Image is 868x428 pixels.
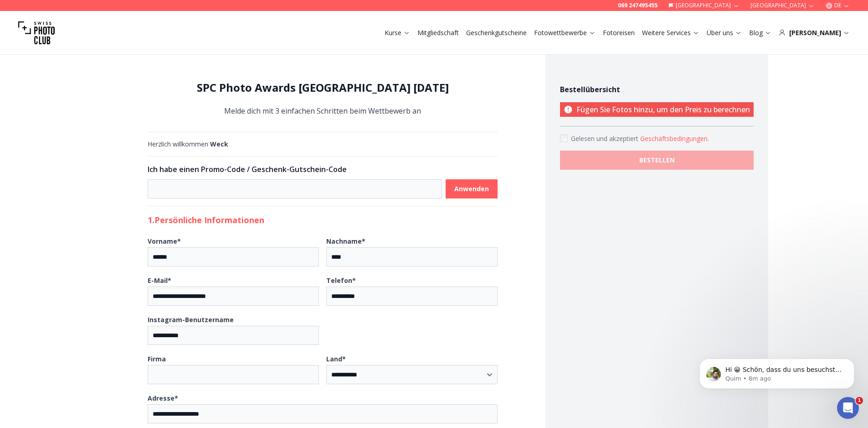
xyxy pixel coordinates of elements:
[745,26,775,39] button: Blog
[640,134,709,143] button: Accept termsGelesen und akzeptiert
[779,28,850,37] div: [PERSON_NAME]
[18,15,55,51] img: Swiss photo club
[148,214,498,226] h2: 1. Persönliche Informationen
[560,84,754,95] h4: Bestellübersicht
[381,26,414,39] button: Kurse
[639,156,675,165] b: BESTELLEN
[686,339,868,403] iframe: Intercom notifications message
[703,26,745,39] button: Über uns
[446,179,498,198] button: Anwenden
[148,247,319,266] input: Vorname*
[326,355,346,363] b: Land *
[326,287,498,306] input: Telefon*
[560,135,567,142] input: Accept terms
[603,28,635,37] a: Fotoreisen
[148,315,234,324] b: Instagram-Benutzername
[417,28,459,37] a: Mitgliedschaft
[856,397,863,404] span: 1
[210,140,228,148] b: Weck
[534,28,596,37] a: Fotowettbewerbe
[385,28,410,37] a: Kurse
[148,276,171,285] b: E-Mail *
[749,28,771,37] a: Blog
[326,247,498,266] input: Nachname*
[638,26,703,39] button: Weitere Services
[642,28,699,37] a: Weitere Services
[571,134,640,143] span: Gelesen und akzeptiert
[148,80,498,95] h1: SPC Photo Awards [GEOGRAPHIC_DATA] [DATE]
[148,355,166,363] b: Firma
[466,28,527,37] a: Geschenkgutscheine
[148,140,498,149] div: Herzlich willkommen
[326,276,356,285] b: Telefon *
[414,26,462,39] button: Mitgliedschaft
[148,394,178,402] b: Adresse *
[837,397,859,419] iframe: Intercom live chat
[462,26,530,39] button: Geschenkgutscheine
[148,237,181,245] b: Vorname *
[530,26,599,39] button: Fotowettbewerbe
[148,326,319,345] input: Instagram-Benutzername
[599,26,638,39] button: Fotoreisen
[148,404,498,423] input: Adresse*
[560,151,754,170] button: BESTELLEN
[618,2,657,9] a: 069 247495455
[326,237,365,245] b: Nachname *
[148,80,498,117] div: Melde dich mit 3 einfachen Schritten beim Wettbewerb an
[148,164,498,175] h3: Ich habe einen Promo-Code / Geschenk-Gutschein-Code
[148,365,319,384] input: Firma
[560,102,754,117] p: Fügen Sie Fotos hinzu, um den Preis zu berechnen
[326,365,498,384] select: Land*
[454,184,489,193] b: Anwenden
[707,28,742,37] a: Über uns
[148,287,319,306] input: E-Mail*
